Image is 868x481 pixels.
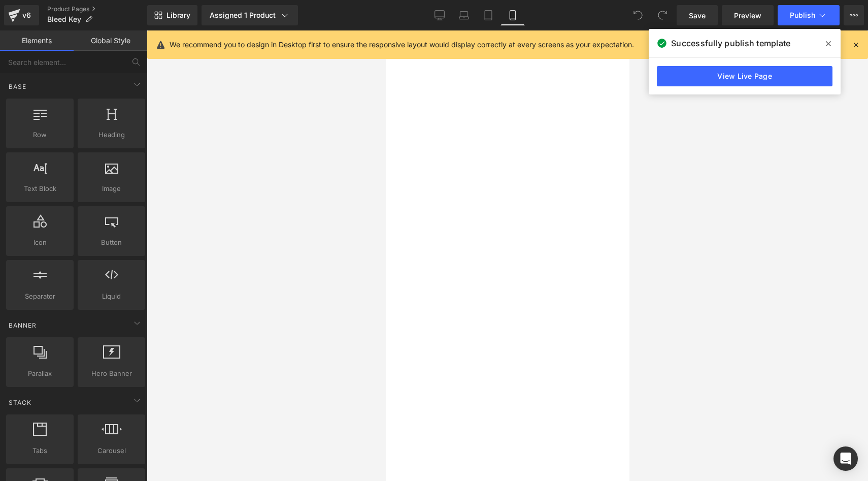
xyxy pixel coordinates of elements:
[722,5,774,25] a: Preview
[671,37,790,49] span: Successfully publish template
[8,320,38,330] span: Banner
[4,5,39,25] a: v6
[20,9,33,22] div: v6
[452,5,476,25] a: Laptop
[170,39,634,50] p: We recommend you to design in Desktop first to ensure the responsive layout would display correct...
[844,5,864,25] button: More
[74,30,147,51] a: Global Style
[9,368,71,379] span: Parallax
[210,10,290,20] div: Assigned 1 Product
[833,446,858,471] div: Open Intercom Messenger
[628,5,648,25] button: Undo
[147,5,197,25] a: New Library
[47,5,147,13] a: Product Pages
[81,291,142,302] span: Liquid
[47,15,81,23] span: Bleed Key
[778,5,840,25] button: Publish
[9,291,71,302] span: Separator
[476,5,500,25] a: Tablet
[500,5,525,25] a: Mobile
[81,130,142,140] span: Heading
[427,5,452,25] a: Desktop
[166,11,190,20] span: Library
[790,11,815,19] span: Publish
[8,398,32,407] span: Stack
[8,82,27,91] span: Base
[81,445,142,456] span: Carousel
[734,10,761,21] span: Preview
[9,237,71,248] span: Icon
[689,10,706,21] span: Save
[9,130,71,140] span: Row
[657,66,832,86] a: View Live Page
[9,183,71,194] span: Text Block
[81,183,142,194] span: Image
[81,368,142,379] span: Hero Banner
[652,5,673,25] button: Redo
[81,237,142,248] span: Button
[9,445,71,456] span: Tabs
